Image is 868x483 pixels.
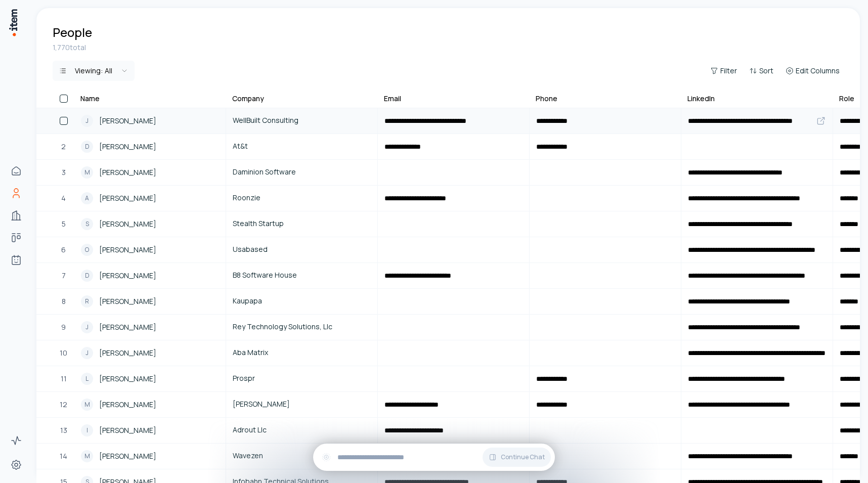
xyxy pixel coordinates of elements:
[6,430,26,451] a: Activity
[75,135,225,159] a: D[PERSON_NAME]
[796,66,840,76] span: Edit Columns
[687,94,715,104] div: LinkedIn
[233,321,371,332] span: Rey Technology Solutions, Llc
[227,135,377,159] a: At&t
[233,166,371,178] span: Daminion Software
[75,212,225,236] a: S[PERSON_NAME]
[227,367,377,391] a: Prospr
[6,205,26,226] a: Companies
[6,250,26,270] a: Agents
[99,296,156,307] span: [PERSON_NAME]
[233,270,371,281] span: B8 Software House
[99,141,156,152] span: [PERSON_NAME]
[62,167,66,178] span: 3
[99,373,156,384] span: [PERSON_NAME]
[81,166,93,179] div: M
[227,212,377,236] a: Stealth Startup
[233,373,371,384] span: Prospr
[227,264,377,288] a: B8 Software House
[81,192,93,204] div: A
[75,444,225,468] a: M[PERSON_NAME]
[313,444,555,471] div: Continue Chat
[227,341,377,365] a: Aba Matrix
[99,451,156,462] span: [PERSON_NAME]
[61,244,66,255] span: 6
[62,296,66,307] span: 8
[227,444,377,468] a: Wavezen
[233,218,371,229] span: Stealth Startup
[227,392,377,417] a: [PERSON_NAME]
[75,341,225,365] a: J[PERSON_NAME]
[384,94,401,104] div: Email
[60,347,67,359] span: 10
[75,315,225,339] a: J[PERSON_NAME]
[232,94,264,104] div: Company
[233,295,371,306] span: Kaupapa
[227,109,377,133] a: WellBuilt Consulting
[99,399,156,410] span: [PERSON_NAME]
[227,289,377,314] a: Kaupapa
[61,193,66,204] span: 4
[233,244,371,255] span: Usabased
[75,367,225,391] a: L[PERSON_NAME]
[81,218,93,230] div: S
[81,141,93,153] div: D
[60,425,67,436] span: 13
[75,264,225,288] a: D[PERSON_NAME]
[99,425,156,436] span: [PERSON_NAME]
[706,64,741,78] button: Filter
[233,115,371,126] span: WellBuilt Consulting
[745,64,777,78] button: Sort
[81,399,93,411] div: M
[6,183,26,203] a: People
[8,8,18,37] img: Item Brain Logo
[233,192,371,203] span: Roonzie
[227,160,377,185] a: Daminion Software
[233,347,371,358] span: Aba Matrix
[75,289,225,314] a: R[PERSON_NAME]
[227,315,377,339] a: Rey Technology Solutions, Llc
[839,94,854,104] div: Role
[81,115,93,127] div: J
[99,347,156,359] span: [PERSON_NAME]
[99,322,156,333] span: [PERSON_NAME]
[99,167,156,178] span: [PERSON_NAME]
[75,238,225,262] a: O[PERSON_NAME]
[233,399,371,410] span: [PERSON_NAME]
[62,218,66,230] span: 5
[483,448,551,467] button: Continue Chat
[99,244,156,255] span: [PERSON_NAME]
[75,186,225,210] a: A[PERSON_NAME]
[81,347,93,359] div: J
[75,160,225,185] a: M[PERSON_NAME]
[99,218,156,230] span: [PERSON_NAME]
[227,238,377,262] a: Usabased
[53,24,92,40] h1: People
[61,322,66,333] span: 9
[75,392,225,417] a: M[PERSON_NAME]
[75,418,225,443] a: I[PERSON_NAME]
[80,94,100,104] div: Name
[81,450,93,462] div: M
[81,270,93,282] div: D
[782,64,844,78] button: Edit Columns
[81,424,93,436] div: I
[536,94,557,104] div: Phone
[60,399,67,410] span: 12
[61,141,66,152] span: 2
[227,186,377,210] a: Roonzie
[61,373,67,384] span: 11
[75,66,112,76] div: Viewing:
[759,66,773,76] span: Sort
[75,109,225,133] a: J[PERSON_NAME]
[6,455,26,475] a: Settings
[501,453,545,461] span: Continue Chat
[6,228,26,248] a: Deals
[99,193,156,204] span: [PERSON_NAME]
[233,141,371,152] span: At&t
[53,42,844,53] div: 1,770 total
[81,373,93,385] div: L
[99,115,156,126] span: [PERSON_NAME]
[227,418,377,443] a: Adrout Llc
[81,295,93,308] div: R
